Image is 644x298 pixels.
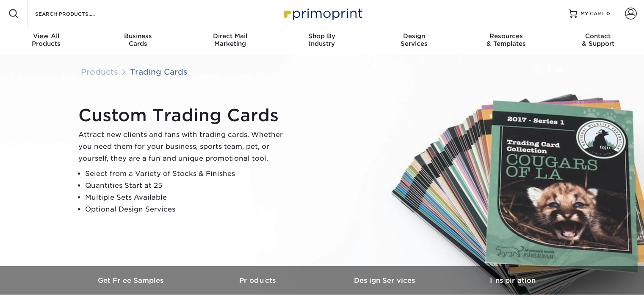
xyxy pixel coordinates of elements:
a: Products [195,266,322,295]
div: & Support [552,32,644,47]
li: Quantities Start at 25 [85,180,290,192]
span: 0 [606,11,610,17]
h1: Custom Trading Cards [78,105,290,125]
span: Shop By [276,32,368,40]
div: Marketing [184,32,276,47]
a: Direct MailMarketing [184,27,276,54]
a: Trading Cards [130,67,188,76]
a: Resources& Templates [460,27,552,54]
a: Contact& Support [552,27,644,54]
a: BusinessCards [92,27,184,54]
a: Shop ByIndustry [276,27,368,54]
img: Primoprint [280,4,365,22]
li: Multiple Sets Available [85,192,290,203]
span: Design [368,32,460,40]
div: Services [368,32,460,47]
a: Get Free Samples [68,266,195,295]
h3: Inspiration [449,276,576,284]
a: Products [81,67,118,76]
input: SEARCH PRODUCTS..... [34,8,117,19]
a: Design Services [322,266,449,295]
a: DesignServices [368,27,460,54]
span: MY CART [580,10,605,17]
h3: Design Services [322,276,449,284]
p: Attract new clients and fans with trading cards. Whether you need them for your business, sports ... [78,129,290,164]
div: Industry [276,32,368,47]
div: Cards [92,32,184,47]
h3: Get Free Samples [68,276,195,284]
div: & Templates [460,32,552,47]
span: Contact [552,32,644,40]
span: Business [92,32,184,40]
span: Resources [460,32,552,40]
a: Inspiration [449,266,576,295]
li: Select from a Variety of Stocks & Finishes [85,168,290,180]
h3: Products [195,276,322,284]
span: Direct Mail [184,32,276,40]
li: Optional Design Services [85,203,290,215]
